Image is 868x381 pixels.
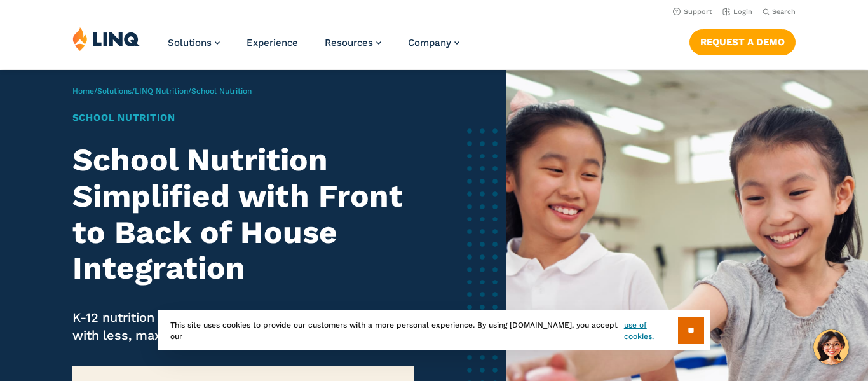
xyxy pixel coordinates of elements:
[408,37,451,48] span: Company
[97,87,132,95] a: Solutions
[673,8,712,16] a: Support
[168,37,212,48] span: Solutions
[72,87,94,95] a: Home
[168,27,459,69] nav: Primary Navigation
[72,308,414,345] p: K-12 nutrition software built to help teams do more with less, maximize efficiency, and ensure co...
[408,37,459,48] a: Company
[191,87,252,95] span: School Nutrition
[72,111,414,125] h1: School Nutrition
[72,87,252,95] span: / / /
[135,87,188,95] a: LINQ Nutrition
[247,37,298,48] a: Experience
[624,319,678,342] a: use of cookies.
[168,37,220,48] a: Solutions
[689,27,796,55] nav: Button Navigation
[158,310,710,350] div: This site uses cookies to provide our customers with a more personal experience. By using [DOMAIN...
[772,8,796,16] span: Search
[763,7,796,17] button: Open Search Bar
[813,329,849,365] button: Hello, have a question? Let’s chat.
[72,142,414,286] h2: School Nutrition Simplified with Front to Back of House Integration
[325,37,381,48] a: Resources
[722,8,752,16] a: Login
[689,29,796,55] a: Request a Demo
[72,27,140,51] img: LINQ | K‑12 Software
[325,37,373,48] span: Resources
